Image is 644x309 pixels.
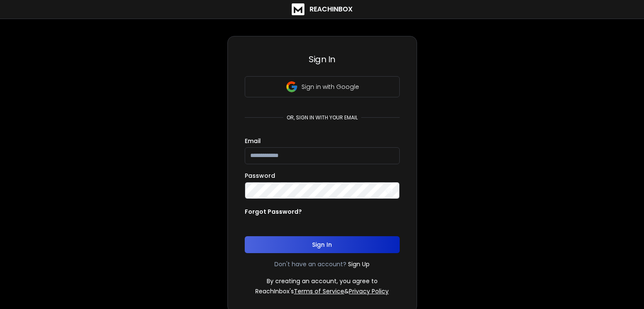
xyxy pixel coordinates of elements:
p: or, sign in with your email [283,114,361,121]
h3: Sign In [245,53,400,65]
p: Sign in with Google [301,83,359,91]
label: Password [245,173,275,179]
p: Don't have an account? [274,260,346,268]
p: Forgot Password? [245,207,302,216]
img: logo [292,3,304,15]
a: Privacy Policy [349,287,389,295]
p: ReachInbox's & [255,287,389,295]
label: Email [245,138,261,144]
a: ReachInbox [292,3,353,15]
button: Sign in with Google [245,76,400,97]
a: Terms of Service [294,287,344,295]
h1: ReachInbox [310,4,353,14]
button: Sign In [245,236,400,253]
a: Sign Up [348,260,370,268]
p: By creating an account, you agree to [267,277,378,285]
